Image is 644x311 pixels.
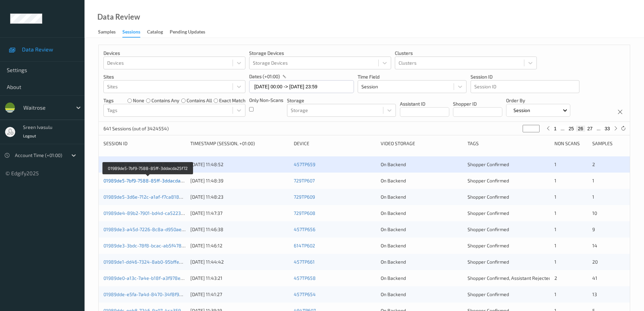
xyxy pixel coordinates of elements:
p: Tags [103,97,114,104]
div: On Backend [381,275,463,282]
a: 457TP658 [294,275,316,281]
p: Sites [103,73,245,80]
span: 2 [554,275,557,281]
a: Sessions [122,27,147,38]
a: Samples [98,27,122,37]
span: 13 [592,291,597,297]
span: Shopper Confirmed, Assistant Rejected [468,275,551,281]
span: 9 [592,226,595,232]
p: 641 Sessions (out of 3424554) [103,125,169,132]
p: Storage Devices [249,50,391,57]
a: 729TP608 [294,210,315,216]
a: Pending Updates [170,27,212,37]
div: Samples [98,28,116,37]
div: Data Review [97,14,140,20]
a: 01989dde-e5fa-7a4d-8470-34f8f9283f8b [103,291,195,297]
div: Tags [468,140,550,147]
p: Session ID [471,73,579,80]
div: Device [294,140,376,147]
p: Order By [506,97,571,104]
label: none [133,97,144,104]
div: [DATE] 11:48:39 [190,177,289,184]
span: 1 [554,178,556,183]
div: On Backend [381,226,463,233]
a: 01989de5-af28-7c54-8903-9bf9db866356 [103,161,196,167]
a: 01989de5-7bf9-7588-85ff-3ddacda25f72 [103,178,193,183]
label: contains all [187,97,212,104]
a: 457TP659 [294,161,315,167]
div: [DATE] 11:48:52 [190,161,289,168]
button: ... [558,126,567,132]
div: [DATE] 11:43:21 [190,275,289,282]
a: 457TP661 [294,259,315,265]
a: 01989de3-3bdc-78f8-bcac-ab5f478239d6 [103,243,195,248]
button: ... [595,126,603,132]
span: Shopper Confirmed [468,243,509,248]
a: 01989de5-3d6e-712c-a1af-f7ca81860166 [103,194,192,200]
span: 1 [554,226,556,232]
div: [DATE] 11:46:12 [190,242,289,249]
a: 457TP656 [294,226,315,232]
p: Clusters [395,50,537,57]
span: Shopper Confirmed [468,178,509,183]
p: dates (+01:00) [249,73,280,80]
div: [DATE] 11:48:23 [190,194,289,200]
span: Shopper Confirmed [468,259,509,265]
p: Time Field [358,73,467,80]
span: 14 [592,243,597,248]
div: Samples [592,140,625,147]
span: 1 [554,243,556,248]
div: On Backend [381,242,463,249]
span: 1 [554,210,556,216]
a: 01989de3-a45d-7226-8c8a-d950aedde269 [103,226,198,232]
button: 26 [576,126,586,132]
span: 1 [554,161,556,167]
span: 2 [592,161,595,167]
a: 614TP602 [294,243,315,248]
div: [DATE] 11:46:38 [190,226,289,233]
span: 1 [554,259,556,265]
p: Assistant ID [400,101,449,107]
span: Shopper Confirmed [468,291,509,297]
span: 1 [554,194,556,200]
div: On Backend [381,194,463,200]
p: Shopper ID [453,101,502,107]
span: 10 [592,210,597,216]
a: 01989de1-dd46-7324-8ab0-95bffe50e309 [103,259,195,265]
p: Storage [287,97,396,104]
button: 33 [602,126,612,132]
a: 01989de4-89b2-7901-bd4d-ca52239f738f [103,210,195,216]
div: Catalog [147,28,163,37]
p: Devices [103,50,245,57]
button: 1 [552,126,559,132]
div: Sessions [122,28,140,38]
span: Shopper Confirmed [468,210,509,216]
div: On Backend [381,161,463,168]
span: 1 [554,291,556,297]
button: 27 [585,126,595,132]
div: On Backend [381,210,463,217]
div: On Backend [381,259,463,265]
span: Shopper Confirmed [468,194,509,200]
div: On Backend [381,177,463,184]
span: 20 [592,259,598,265]
p: Session [511,107,532,114]
div: [DATE] 11:44:42 [190,259,289,265]
div: Timestamp (Session, +01:00) [190,140,289,147]
a: 01989de0-a13c-7a4e-b18f-a3f978efebad [103,275,193,281]
button: 25 [567,126,576,132]
div: Session ID [103,140,186,147]
div: [DATE] 11:47:37 [190,210,289,217]
span: Shopper Confirmed [468,161,509,167]
label: exact match [219,97,245,104]
div: Pending Updates [170,28,205,37]
a: Catalog [147,27,170,37]
span: 1 [592,178,594,183]
span: 1 [592,194,594,200]
p: Only Non-Scans [249,97,283,104]
a: 729TP607 [294,178,315,183]
span: Shopper Confirmed [468,226,509,232]
span: 41 [592,275,597,281]
div: Video Storage [381,140,463,147]
div: Non Scans [554,140,587,147]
